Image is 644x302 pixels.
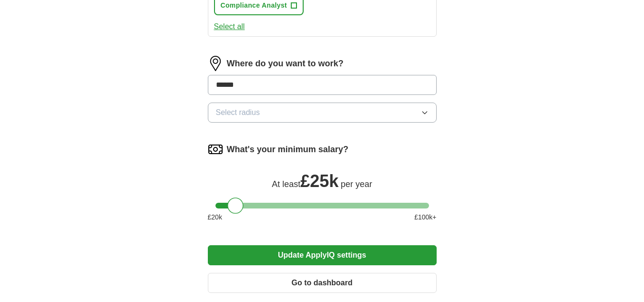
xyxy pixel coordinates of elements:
[414,212,436,222] span: £ 100 k+
[208,56,223,71] img: location.png
[221,0,287,10] span: Compliance Analyst
[300,171,338,191] span: £ 25k
[208,103,437,123] button: Select radius
[227,143,348,156] label: What's your minimum salary?
[208,212,222,222] span: £ 20 k
[208,142,223,157] img: salary.png
[216,107,260,118] span: Select radius
[208,245,437,265] button: Update ApplyIQ settings
[214,21,245,32] button: Select all
[208,273,437,293] button: Go to dashboard
[227,57,344,70] label: Where do you want to work?
[272,179,300,189] span: At least
[341,179,372,189] span: per year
